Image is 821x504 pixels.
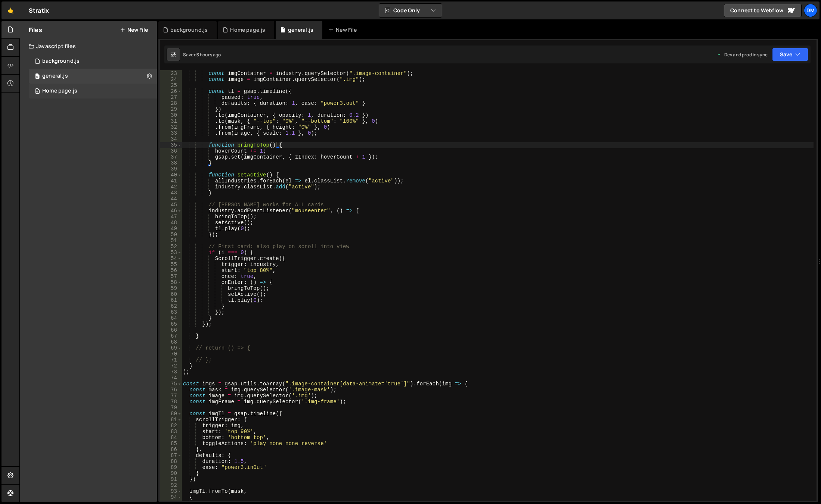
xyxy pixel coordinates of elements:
[35,89,40,95] span: 0
[160,267,182,273] div: 56
[160,154,182,160] div: 37
[160,405,182,411] div: 79
[160,214,182,220] div: 47
[160,333,182,339] div: 67
[42,73,68,79] div: general.js
[29,69,157,84] div: 16575/45802.js
[160,303,182,309] div: 62
[160,423,182,429] div: 82
[160,262,182,267] div: 55
[160,417,182,423] div: 81
[230,26,265,34] div: Home page.js
[160,369,182,375] div: 73
[160,309,182,315] div: 63
[160,453,182,458] div: 87
[160,76,182,82] div: 24
[196,51,221,58] div: 3 hours ago
[160,106,182,112] div: 29
[42,88,77,94] div: Home page.js
[160,435,182,441] div: 84
[35,74,40,80] span: 0
[160,285,182,291] div: 59
[160,88,182,94] div: 26
[160,363,182,369] div: 72
[772,48,808,61] button: Save
[160,399,182,405] div: 78
[160,321,182,327] div: 65
[160,130,182,136] div: 33
[160,100,182,106] div: 28
[29,6,49,15] div: Stratix
[160,148,182,154] div: 36
[288,26,314,34] div: general.js
[160,494,182,500] div: 94
[160,94,182,100] div: 27
[160,279,182,285] div: 58
[804,4,817,17] a: Dm
[160,339,182,345] div: 68
[160,464,182,470] div: 89
[160,124,182,130] div: 32
[379,4,442,17] button: Code Only
[160,447,182,453] div: 86
[160,411,182,417] div: 80
[160,166,182,172] div: 39
[160,250,182,256] div: 53
[120,27,148,33] button: New File
[160,458,182,464] div: 88
[20,39,157,54] div: Javascript files
[160,357,182,363] div: 71
[170,26,208,34] div: background.js
[160,160,182,166] div: 38
[160,220,182,226] div: 48
[160,178,182,184] div: 41
[160,273,182,279] div: 57
[724,4,802,17] a: Connect to Webflow
[160,482,182,488] div: 92
[160,327,182,333] div: 66
[160,387,182,393] div: 76
[160,393,182,399] div: 77
[160,172,182,178] div: 40
[29,26,42,34] h2: Files
[160,476,182,482] div: 91
[160,238,182,244] div: 51
[160,381,182,387] div: 75
[160,190,182,196] div: 43
[717,51,768,58] div: Dev and prod in sync
[160,429,182,435] div: 83
[160,232,182,238] div: 50
[1,1,20,19] a: 🤙
[160,351,182,357] div: 70
[160,142,182,148] div: 35
[160,244,182,250] div: 52
[160,297,182,303] div: 61
[42,58,80,65] div: background.js
[328,26,360,34] div: New File
[160,136,182,142] div: 34
[160,118,182,124] div: 31
[183,51,221,58] div: Saved
[160,226,182,232] div: 49
[160,71,182,76] div: 23
[160,488,182,494] div: 93
[160,112,182,118] div: 30
[29,84,157,98] div: 16575/45977.js
[160,196,182,202] div: 44
[160,82,182,88] div: 25
[160,291,182,297] div: 60
[160,470,182,476] div: 90
[29,54,157,69] div: 16575/45066.js
[160,315,182,321] div: 64
[160,441,182,447] div: 85
[160,375,182,381] div: 74
[160,208,182,214] div: 46
[160,345,182,351] div: 69
[160,256,182,262] div: 54
[160,202,182,208] div: 45
[160,184,182,190] div: 42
